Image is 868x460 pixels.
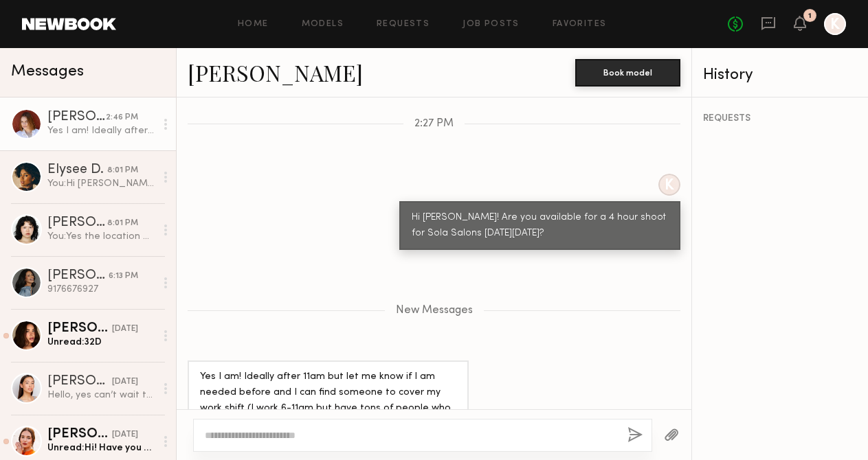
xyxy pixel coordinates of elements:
div: Yes I am! Ideally after 11am but let me know if I am needed before and I can find someone to cove... [47,124,155,137]
a: [PERSON_NAME] [188,58,363,87]
div: Hello, yes can’t wait to work with you! [PHONE_NUMBER] [47,389,155,402]
div: 8:01 PM [107,164,138,177]
div: History [703,67,857,83]
div: [PERSON_NAME] [47,375,112,389]
button: Book model [575,59,680,87]
div: Yes I am! Ideally after 11am but let me know if I am needed before and I can find someone to cove... [200,369,456,433]
div: Unread: 32D [47,336,155,349]
a: Home [238,20,269,29]
div: 6:13 PM [109,270,138,283]
a: Book model [575,66,680,78]
div: [PERSON_NAME] [47,322,112,336]
div: Elysee D. [47,163,107,177]
span: New Messages [396,305,473,317]
div: [PERSON_NAME] [47,428,112,441]
div: [PERSON_NAME] [47,269,109,283]
div: 9176676927 [47,283,155,296]
a: Job Posts [463,20,520,29]
a: K [824,13,846,35]
div: [PERSON_NAME] [47,216,107,230]
div: [DATE] [112,376,138,389]
a: Favorites [553,20,607,29]
div: You: Yes the location will be in [GEOGRAPHIC_DATA]! What rate were you thinking? [47,230,155,243]
a: Requests [377,20,430,29]
div: REQUESTS [703,114,857,124]
a: Models [302,20,344,29]
div: 1 [808,12,812,20]
div: Unread: Hi! Have you had a chance to send the bra yet? Thank you! [47,441,155,455]
span: 2:27 PM [414,118,454,130]
div: 2:46 PM [106,111,138,124]
div: Hi [PERSON_NAME]! Are you available for a 4 hour shoot for Sola Salons [DATE][DATE]? [412,210,668,242]
span: Messages [11,64,84,80]
div: 8:01 PM [107,217,138,230]
div: [DATE] [112,323,138,336]
div: [PERSON_NAME] [47,111,106,124]
div: You: Hi [PERSON_NAME], just wanted to follow up here :) [47,177,155,190]
div: [DATE] [112,428,138,441]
